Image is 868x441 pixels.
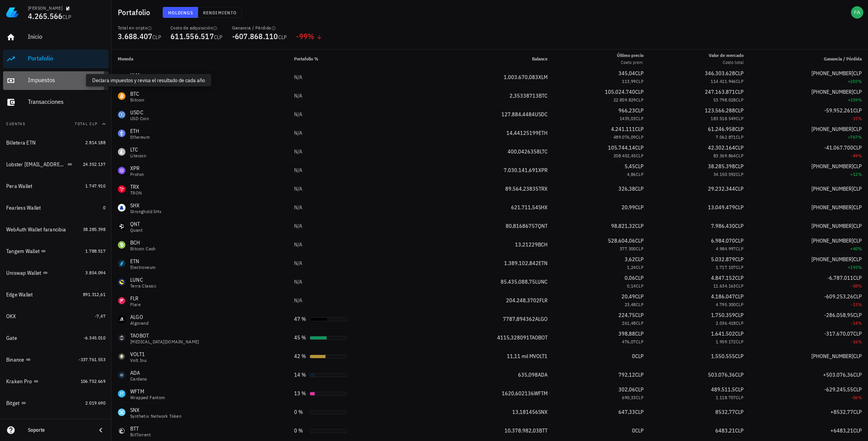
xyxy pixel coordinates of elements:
span: 1.750.359 [711,312,735,319]
span: CLP [735,204,744,211]
span: CLP [735,126,744,133]
span: 1.959.172 [716,339,736,345]
a: Lobster [EMAIL_ADDRESS][DOMAIN_NAME] 24.352.137 [3,155,108,174]
span: -286.058,95 [824,312,853,319]
div: QNT-icon [118,222,126,230]
div: USD Coin [130,116,149,121]
span: -59.952.261 [824,107,853,114]
div: XPR-icon [118,167,126,174]
span: 7.030.141,691 [504,167,538,174]
span: CLP [62,14,71,21]
span: 14,44125199 [506,129,539,136]
div: SHX-icon [118,204,126,212]
span: 85.435.088,75 [501,278,535,285]
span: CLP [635,237,644,244]
h1: Portafolio [118,6,153,19]
span: CLP [735,163,744,170]
span: CLP [278,34,287,41]
span: CLP [853,144,862,151]
span: 106.752.669 [81,378,105,384]
div: USDC-icon [118,111,126,119]
span: -41.067.700 [824,144,853,151]
span: 302,06 [618,386,635,393]
span: -7,47 [95,313,105,319]
span: 6.984.070 [711,237,735,244]
span: 2.814.188 [85,140,105,145]
span: CLP [736,97,744,103]
span: CLP [636,97,644,103]
div: SHX [130,202,162,209]
span: % [858,78,862,84]
span: [PHONE_NUMBER] [811,163,853,170]
a: Tangem Wallet 1.788.517 [3,242,108,260]
span: CLP [635,222,644,229]
span: CLP [636,78,644,84]
a: Inicio [3,28,108,47]
div: Stronghold SHx [130,209,162,214]
span: Rendimiento [203,10,237,16]
div: +767 [756,133,862,141]
div: BCH-icon [118,241,126,249]
div: Portafolio [28,55,105,62]
span: Holdings [168,10,193,16]
div: Binance [6,357,24,363]
span: Moneda [118,56,133,62]
div: Stellar [130,79,144,84]
span: 792,12 [618,371,635,378]
div: Valor de mercado [709,52,744,59]
span: XLM [538,74,548,81]
span: CLP [853,126,862,133]
div: [PERSON_NAME] [28,5,62,11]
span: CLP [636,134,644,140]
span: -6.345.010 [84,335,105,341]
span: CLP [152,34,161,41]
span: 2.036.418 [716,320,736,326]
span: 503.076,36 [708,371,735,378]
span: % [858,171,862,177]
span: 345,04 [618,70,635,77]
img: LedgiFi [6,6,19,19]
span: 398,88 [618,330,635,337]
th: Moneda [112,50,288,68]
div: BCH [130,239,156,246]
span: 3.688.407 [118,31,152,41]
span: -607.868.110 [232,31,278,41]
button: Holdings [163,7,198,18]
button: CuentasTotal CLP [3,115,108,133]
span: 0 [103,205,105,210]
span: 1.003.670,083 [504,74,538,81]
th: Portafolio %: Sin ordenar. Pulse para ordenar de forma ascendente. [288,50,410,68]
span: N/A [294,222,302,229]
span: 1435,03 [620,115,636,121]
div: OKX [6,313,16,320]
span: 8532,77 [715,408,735,415]
span: CLP [853,70,862,77]
span: CLP [853,107,862,114]
span: 1620,602136 [502,390,534,397]
span: 29.232.344 [708,185,735,192]
span: 1.747.910 [85,183,105,189]
span: 1.788.517 [85,248,105,254]
div: Pera Wallet [6,183,33,189]
span: 7.062.871 [716,134,736,140]
span: CLP [736,246,744,252]
a: Pera Wallet 1.747.910 [3,177,108,195]
span: CLP [853,88,862,95]
span: -6.787.011 [827,274,853,281]
span: CLP [853,237,862,244]
span: 23,48 [625,301,636,307]
span: 1.641.502 [711,330,735,337]
span: [PHONE_NUMBER] [811,222,853,229]
span: 11,11 mil M [507,353,533,360]
span: 0 [632,427,635,434]
div: ETN [130,257,155,265]
div: Bitcoin [130,98,145,102]
span: 4.186.047 [711,293,735,300]
span: 7787,894362 [503,315,535,322]
span: 4.847.152 [711,274,735,281]
span: 4.241.111 [611,126,635,133]
div: avatar [851,6,863,19]
span: % [308,31,314,41]
span: 38.285.398 [83,226,105,232]
span: 476,07 [622,339,635,345]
